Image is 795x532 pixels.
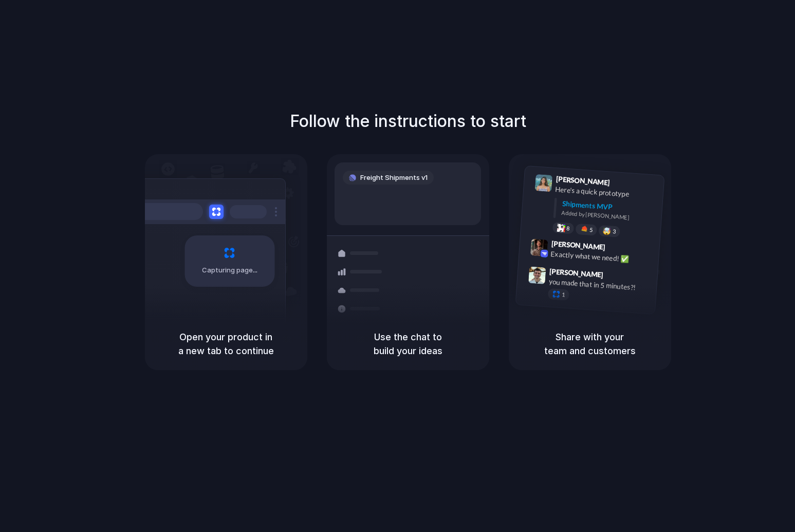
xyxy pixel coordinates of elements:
div: 🤯 [602,227,611,235]
span: [PERSON_NAME] [549,265,603,280]
div: you made that in 5 minutes?! [548,276,651,293]
span: 9:47 AM [606,270,627,283]
span: 9:41 AM [613,178,634,190]
div: Shipments MVP [562,198,657,215]
div: Here's a quick prototype [554,184,657,201]
span: 3 [612,229,616,234]
h5: Use the chat to build your ideas [339,330,477,358]
span: 9:42 AM [608,243,629,255]
h5: Share with your team and customers [521,330,659,358]
h1: Follow the instructions to start [290,109,526,134]
span: [PERSON_NAME] [551,237,605,252]
h5: Open your product in a new tab to continue [157,330,295,358]
span: [PERSON_NAME] [556,173,610,188]
span: 8 [566,225,569,231]
div: Added by [PERSON_NAME] [561,209,656,224]
span: 1 [561,292,565,298]
span: 5 [589,227,593,232]
span: Capturing page [202,265,259,276]
span: Freight Shipments v1 [360,173,428,183]
div: Exactly what we need! ✅ [550,248,653,266]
